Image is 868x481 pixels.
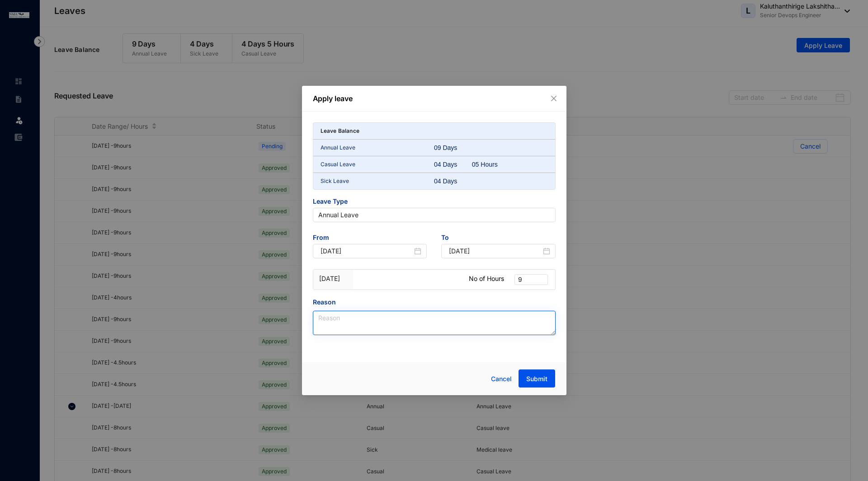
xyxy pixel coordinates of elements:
[484,370,519,388] button: Cancel
[319,274,348,283] p: [DATE]
[313,311,556,335] textarea: Reason
[313,197,556,208] span: Leave Type
[434,143,472,152] div: 09 Days
[449,246,541,256] input: End Date
[519,369,555,388] button: Submit
[313,233,427,244] span: From
[434,160,472,169] div: 04 Days
[321,246,413,256] input: Start Date
[441,233,556,244] span: To
[472,160,510,169] div: 05 Hours
[321,143,434,152] p: Annual Leave
[434,177,472,186] div: 04 Days
[549,93,559,103] button: Close
[321,177,434,186] p: Sick Leave
[321,160,434,169] p: Casual Leave
[321,126,360,135] p: Leave Balance
[313,297,342,307] label: Reason
[313,93,556,104] p: Apply leave
[526,374,547,383] span: Submit
[550,95,557,102] span: close
[491,374,512,384] span: Cancel
[469,274,504,283] p: No of Hours
[518,275,544,285] span: 9
[318,208,550,222] span: Annual Leave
